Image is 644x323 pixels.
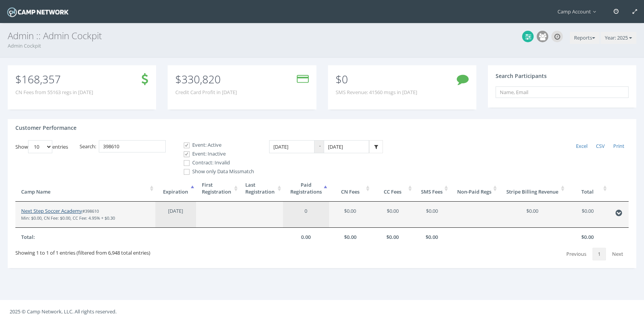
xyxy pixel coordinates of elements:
[315,140,324,154] span: -
[269,140,315,154] input: Date Range: From
[15,140,68,153] label: Show entries
[592,248,606,261] a: 1
[15,227,155,247] th: Total:
[371,227,414,247] th: $0.00
[336,72,348,86] span: $0
[8,31,636,41] h3: Admin :: Admin Cockpit
[450,176,499,202] th: Non-Paid Regs: activate to sort column ascending
[8,42,41,49] a: Admin Cockpit
[15,89,93,96] span: CN Fees from 55163 regs in [DATE]
[572,140,592,152] a: Excel
[414,176,450,202] th: SMS Fees: activate to sort column ascending
[566,227,609,247] th: $0.00
[10,307,634,316] p: 2025 © Camp Network, LLC. All rights reserved.
[15,125,77,131] h4: Customer Performance
[22,72,61,86] span: 168,357
[613,142,624,149] span: Print
[177,150,254,158] label: Event: Inactive
[21,207,82,214] a: Next Step Soccer Academy
[414,202,450,227] td: $0.00
[414,227,450,247] th: $0.00
[175,75,237,83] p: $
[283,176,329,202] th: PaidRegistrations: activate to sort column ascending
[177,141,254,149] label: Event: Active
[283,202,329,227] td: 0
[6,5,70,19] img: Camp Network
[80,140,166,153] label: Search:
[15,75,93,83] p: $
[283,227,329,247] th: 0.00
[371,202,414,227] td: $0.00
[240,176,283,202] th: LastRegistration: activate to sort column ascending
[601,32,636,44] button: Year: 2025
[329,176,371,202] th: CN Fees: activate to sort column ascending
[570,32,599,44] button: Reports
[496,86,629,98] input: Name, Email
[566,202,609,227] td: $0.00
[329,227,371,247] th: $0.00
[605,34,628,41] span: Year: 2025
[155,176,196,202] th: Expiration: activate to sort column descending
[15,176,155,202] th: Camp Name: activate to sort column ascending
[499,202,566,227] td: $0.00
[561,248,592,261] a: Previous
[177,159,254,167] label: Contract: Invalid
[324,140,369,154] input: Date Range: To
[181,72,221,86] span: 330,820
[196,176,240,202] th: FirstRegistration: activate to sort column ascending
[596,142,605,149] span: CSV
[607,248,629,261] a: Next
[557,8,600,15] span: Camp Account
[592,140,609,152] a: CSV
[371,176,414,202] th: CC Fees: activate to sort column ascending
[99,140,166,153] input: Search:
[329,202,371,227] td: $0.00
[566,176,609,202] th: Total: activate to sort column ascending
[609,140,629,152] a: Print
[177,168,254,176] label: Show only Data Missmatch
[496,73,547,79] h4: Search Participants
[175,89,237,96] span: Credit Card Profit in [DATE]
[28,140,52,153] select: Showentries
[336,89,417,96] span: SMS Revenue: 41560 msgs in [DATE]
[15,246,150,256] div: Showing 1 to 1 of 1 entries (filtered from 6,948 total entries)
[576,142,587,149] span: Excel
[499,176,566,202] th: Stripe Billing Revenue: activate to sort column ascending
[168,207,183,214] span: [DATE]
